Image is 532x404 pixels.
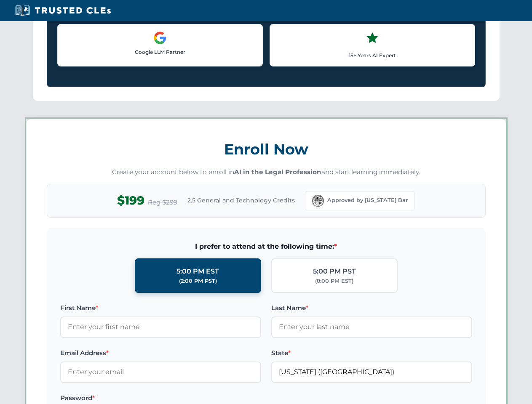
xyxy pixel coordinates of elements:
img: Trusted CLEs [13,4,113,17]
p: Google LLM Partner [64,48,256,56]
div: 5:00 PM EST [176,266,219,277]
strong: AI in the Legal Profession [234,168,321,176]
p: Create your account below to enroll in and start learning immediately. [47,167,486,177]
input: Enter your email [60,361,261,383]
div: 5:00 PM PST [313,266,356,277]
img: Florida Bar [312,195,324,207]
span: I prefer to attend at the following time: [60,241,472,252]
label: Last Name [271,303,472,313]
span: $199 [117,191,144,210]
input: Florida (FL) [271,361,472,383]
label: State [271,348,472,358]
input: Enter your last name [271,316,472,338]
img: Google [153,31,167,45]
label: Email Address [60,348,261,358]
input: Enter your first name [60,316,261,338]
div: (8:00 PM EST) [315,277,353,285]
label: First Name [60,303,261,313]
span: 2.5 General and Technology Credits [187,196,295,205]
label: Password [60,393,261,403]
h3: Enroll Now [47,136,486,162]
span: Approved by [US_STATE] Bar [327,196,408,205]
div: (2:00 PM PST) [179,277,217,285]
span: Reg $299 [148,197,177,207]
p: 15+ Years AI Expert [277,51,468,59]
